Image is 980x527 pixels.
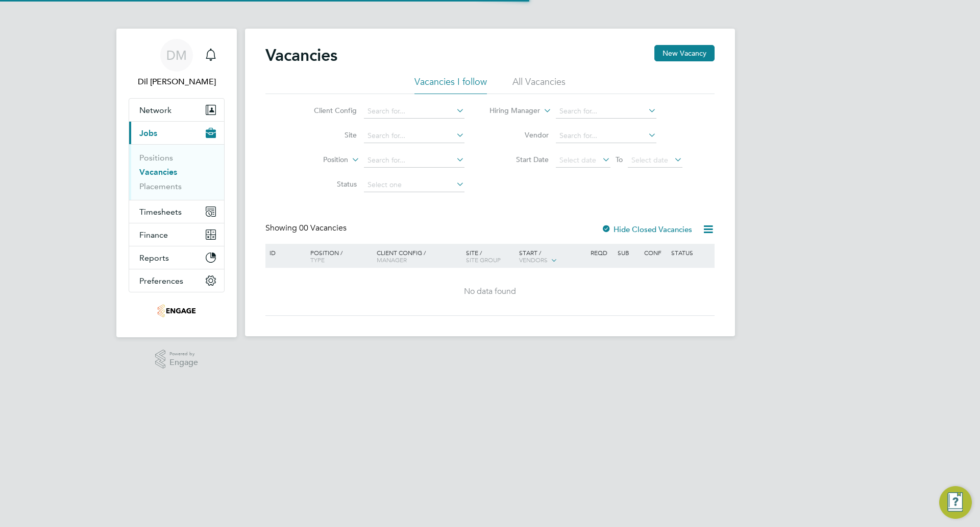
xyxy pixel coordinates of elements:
[129,200,224,223] button: Timesheets
[139,128,157,138] span: Jobs
[310,256,325,264] span: Type
[129,246,224,269] button: Reports
[490,130,549,140] label: Vendor
[669,244,713,261] div: Status
[601,224,692,234] label: Hide Closed Vacancies
[139,253,169,263] span: Reports
[139,276,183,286] span: Preferences
[512,76,566,94] li: All Vacancies
[267,244,303,261] div: ID
[129,76,225,88] span: Dil Mistry
[588,244,615,261] div: Reqd
[463,244,517,268] div: Site /
[155,350,199,369] a: Powered byEngage
[615,244,642,261] div: Sub
[116,29,237,337] nav: Main navigation
[631,155,668,165] span: Select date
[298,130,357,140] label: Site
[517,244,588,269] div: Start /
[139,181,182,191] a: Placements
[129,144,224,200] div: Jobs
[129,269,224,292] button: Preferences
[939,486,972,519] button: Engage Resource Center
[481,106,540,116] label: Hiring Manager
[556,104,656,119] input: Search for...
[265,223,349,234] div: Showing
[169,350,198,358] span: Powered by
[364,104,464,119] input: Search for...
[169,358,198,367] span: Engage
[556,129,656,143] input: Search for...
[129,303,225,319] a: Go to home page
[157,303,196,319] img: optima-uk-logo-retina.png
[642,244,668,261] div: Conf
[414,76,487,94] li: Vacancies I follow
[129,122,224,144] button: Jobs
[139,167,177,177] a: Vacancies
[139,105,171,115] span: Network
[298,106,357,115] label: Client Config
[519,256,548,264] span: Vendors
[377,256,407,264] span: Manager
[139,230,168,240] span: Finance
[364,178,464,192] input: Select one
[298,179,357,189] label: Status
[129,39,225,88] a: DMDil [PERSON_NAME]
[490,155,549,164] label: Start Date
[299,223,347,233] span: 00 Vacancies
[265,45,337,65] h2: Vacancies
[166,49,187,62] span: DM
[129,223,224,246] button: Finance
[303,244,374,268] div: Position /
[364,153,464,168] input: Search for...
[612,153,626,166] span: To
[364,129,464,143] input: Search for...
[466,256,501,264] span: Site Group
[139,153,173,163] a: Positions
[289,155,348,165] label: Position
[654,45,715,61] button: New Vacancy
[129,99,224,121] button: Network
[559,155,596,165] span: Select date
[139,207,182,217] span: Timesheets
[267,286,713,297] div: No data found
[374,244,463,268] div: Client Config /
